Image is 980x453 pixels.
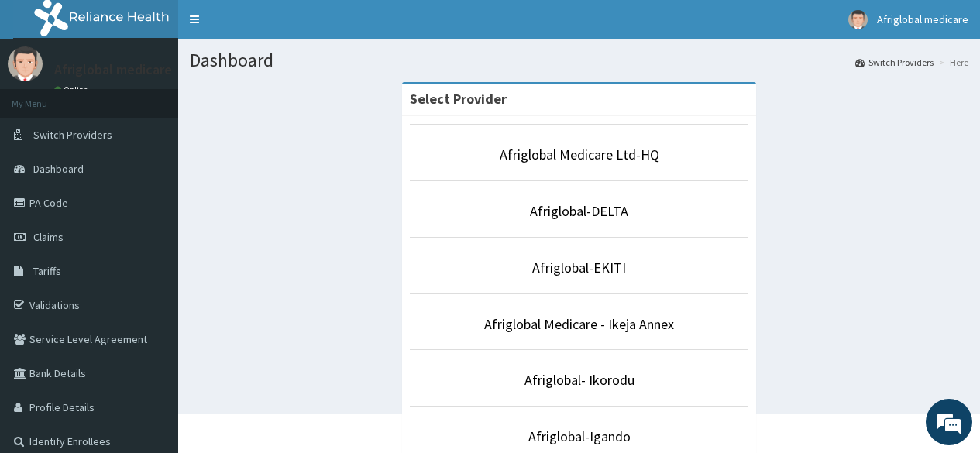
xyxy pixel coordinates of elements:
a: Afriglobal Medicare - Ikeja Annex [484,315,674,333]
h1: Dashboard [190,50,968,70]
a: Online [54,84,91,95]
a: Afriglobal-DELTA [530,202,628,220]
a: Afriglobal-EKITI [532,259,626,276]
strong: Select Provider [410,90,507,108]
span: Tariffs [33,264,61,278]
li: Here [935,56,968,69]
span: Switch Providers [33,128,112,142]
span: Dashboard [33,162,84,176]
span: Claims [33,230,64,244]
p: Afriglobal medicare [54,63,172,77]
a: Afriglobal-Igando [528,427,631,445]
span: Afriglobal medicare [877,12,968,26]
img: User Image [8,46,43,81]
a: Afriglobal- Ikorodu [524,371,634,389]
a: Afriglobal Medicare Ltd-HQ [500,146,659,163]
img: User Image [848,10,868,29]
a: Switch Providers [855,56,934,69]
